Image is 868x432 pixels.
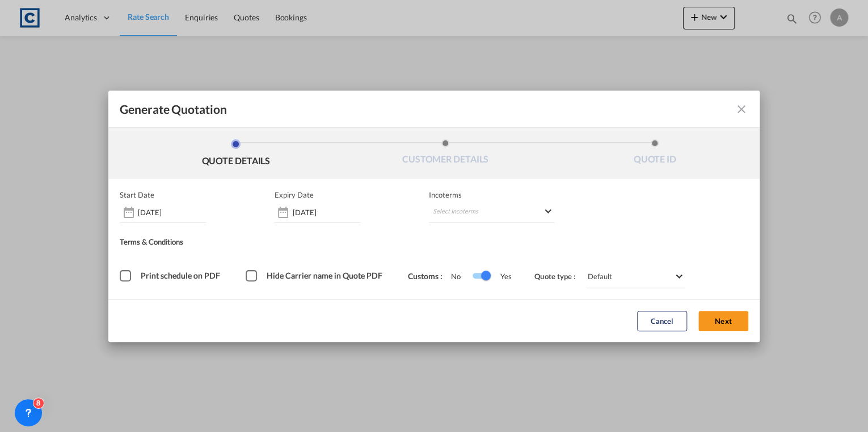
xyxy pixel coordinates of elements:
span: Generate Quotation [120,102,226,117]
md-checkbox: Hide Carrier name in Quote PDF [246,271,385,282]
button: Cancel [637,311,687,331]
button: Next [698,311,748,331]
p: Start Date [120,190,154,199]
span: No [451,272,472,281]
li: QUOTE DETAILS [131,139,340,170]
md-select: Select Incoterms [429,203,555,223]
p: Expiry Date [274,190,313,199]
li: QUOTE ID [550,139,760,170]
span: Quote type : [534,272,583,281]
span: Yes [489,272,512,281]
input: Start date [138,208,206,217]
md-icon: icon-close fg-AAA8AD cursor m-0 [735,102,748,116]
md-switch: Switch 1 [472,268,489,285]
md-checkbox: Print schedule on PDF [120,271,223,282]
span: Hide Carrier name in Quote PDF [267,271,382,280]
div: Terms & Conditions [120,237,434,251]
span: Customs : [408,271,451,281]
span: Incoterms [429,190,555,199]
md-dialog: Generate QuotationQUOTE ... [108,91,760,342]
span: Print schedule on PDF [141,271,220,280]
div: Default [587,272,612,281]
input: Expiry date [292,208,360,217]
li: CUSTOMER DETAILS [340,139,550,170]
